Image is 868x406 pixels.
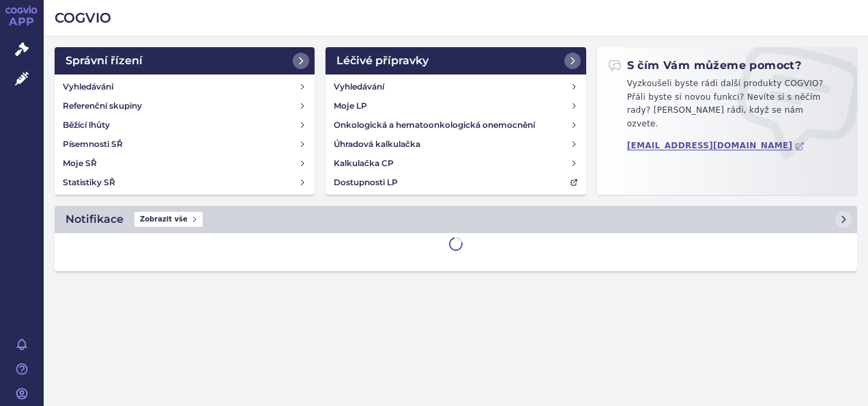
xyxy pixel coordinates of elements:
[328,96,583,116] a: Moje LP
[57,135,312,154] a: Písemnosti SŘ
[334,157,394,170] h4: Kalkulačka CP
[328,173,583,192] a: Dostupnosti LP
[334,99,367,113] h4: Moje LP
[608,58,802,73] h2: S čím Vám můžeme pomoct?
[336,53,429,69] h2: Léčivé přípravky
[63,176,115,189] h4: Statistiky SŘ
[334,118,535,132] h4: Onkologická a hematoonkologická onemocnění
[66,53,143,69] h2: Správní řízení
[328,77,583,96] a: Vyhledávání
[627,141,805,151] a: [EMAIL_ADDRESS][DOMAIN_NAME]
[334,176,398,189] h4: Dostupnosti LP
[328,116,583,135] a: Onkologická a hematoonkologická onemocnění
[55,47,315,75] a: Správní řízení
[63,137,123,151] h4: Písemnosti SŘ
[334,137,420,151] h4: Úhradová kalkulačka
[57,96,312,116] a: Referenční skupiny
[55,206,857,233] a: NotifikaceZobrazit vše
[328,154,583,173] a: Kalkulačka CP
[63,118,110,132] h4: Běžící lhůty
[608,77,846,136] p: Vyzkoušeli byste rádi další produkty COGVIO? Přáli byste si novou funkci? Nevíte si s něčím rady?...
[63,99,142,113] h4: Referenční skupiny
[63,157,97,170] h4: Moje SŘ
[57,154,312,173] a: Moje SŘ
[63,80,113,94] h4: Vyhledávání
[55,8,857,27] h2: COGVIO
[334,80,384,94] h4: Vyhledávání
[57,116,312,135] a: Běžící lhůty
[328,135,583,154] a: Úhradová kalkulačka
[66,211,124,228] h2: Notifikace
[57,173,312,192] a: Statistiky SŘ
[325,47,585,75] a: Léčivé přípravky
[57,77,312,96] a: Vyhledávání
[134,212,203,227] span: Zobrazit vše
